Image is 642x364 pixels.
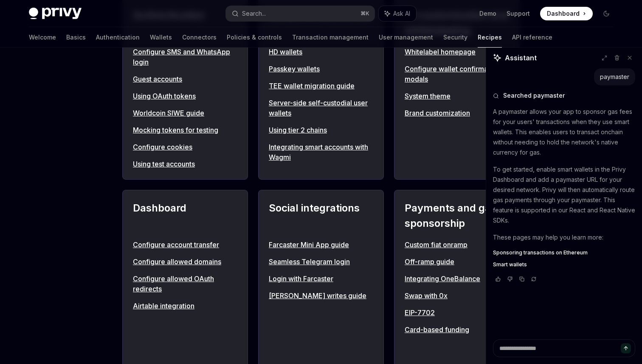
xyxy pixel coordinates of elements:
[29,8,82,20] img: dark logo
[133,125,237,135] a: Mocking tokens for testing
[133,257,237,267] a: Configure allowed domains
[507,9,530,18] a: Support
[493,261,635,268] a: Smart wallets
[269,274,373,284] a: Login with Farcaster
[269,142,373,162] a: Integrating smart accounts with Wagmi
[133,159,237,169] a: Using test accounts
[505,53,537,63] span: Assistant
[96,27,140,48] a: Authentication
[182,27,217,48] a: Connectors
[405,108,509,118] a: Brand customization
[269,291,373,301] a: [PERSON_NAME] writes guide
[269,257,373,267] a: Seamless Telegram login
[493,232,635,243] p: These pages may help you learn more:
[478,27,502,48] a: Recipes
[493,261,527,268] span: Smart wallets
[405,291,509,301] a: Swap with 0x
[133,108,237,118] a: Worldcoin SIWE guide
[133,74,237,84] a: Guest accounts
[269,98,373,118] a: Server-side self-custodial user wallets
[405,200,509,231] h2: Payments and gas sponsorship
[512,27,552,48] a: API reference
[269,64,373,74] a: Passkey wallets
[269,240,373,250] a: Farcaster Mini App guide
[393,9,410,18] span: Ask AI
[133,142,237,152] a: Configure cookies
[269,125,373,135] a: Using tier 2 chains
[405,64,509,84] a: Configure wallet confirmation modals
[66,27,86,48] a: Basics
[443,27,467,48] a: Security
[379,27,433,48] a: User management
[133,301,237,311] a: Airtable integration
[379,6,416,21] button: Ask AI
[600,7,613,20] button: Toggle dark mode
[150,27,172,48] a: Wallets
[540,7,593,20] a: Dashboard
[133,47,237,67] a: Configure SMS and WhatsApp login
[269,47,373,57] a: HD wallets
[242,8,266,19] div: Search...
[405,308,509,318] a: EIP-7702
[292,27,369,48] a: Transaction management
[503,91,565,100] span: Searched paymaster
[405,47,509,57] a: Whitelabel homepage
[405,240,509,250] a: Custom fiat onramp
[133,274,237,294] a: Configure allowed OAuth redirects
[405,91,509,101] a: System theme
[133,91,237,101] a: Using OAuth tokens
[621,343,631,353] button: Send message
[29,27,56,48] a: Welcome
[405,324,509,335] a: Card-based funding
[547,9,580,18] span: Dashboard
[479,9,496,18] a: Demo
[360,10,369,17] span: ⌘ K
[493,91,635,100] button: Searched paymaster
[226,6,374,21] button: Search...⌘K
[133,240,237,250] a: Configure account transfer
[133,200,237,231] h2: Dashboard
[227,27,282,48] a: Policies & controls
[493,249,588,256] span: Sponsoring transactions on Ethereum
[405,257,509,267] a: Off-ramp guide
[269,81,373,91] a: TEE wallet migration guide
[600,73,629,81] div: paymaster
[493,164,635,226] p: To get started, enable smart wallets in the Privy Dashboard and add a paymaster URL for your desi...
[405,274,509,284] a: Integrating OneBalance
[493,107,635,158] p: A paymaster allows your app to sponsor gas fees for your users' transactions when they use smart ...
[269,200,373,231] h2: Social integrations
[493,249,635,256] a: Sponsoring transactions on Ethereum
